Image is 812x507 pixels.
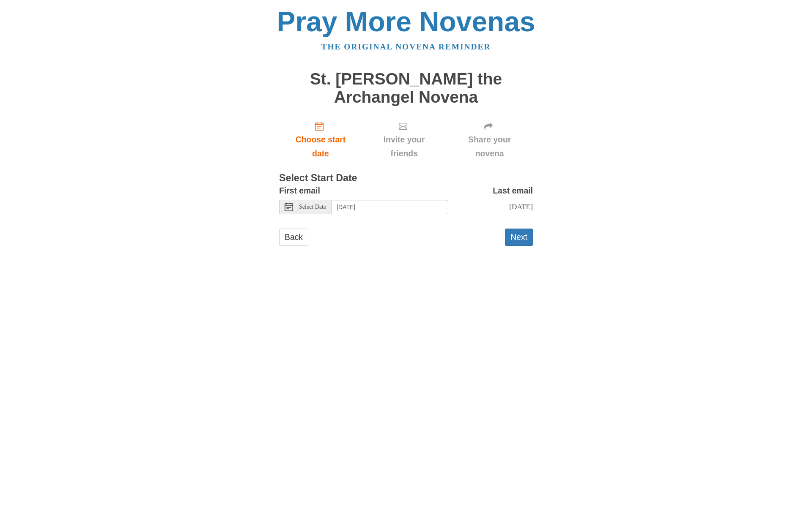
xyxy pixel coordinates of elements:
a: The original novena reminder [321,42,491,51]
h3: Select Start Date [279,173,533,184]
span: Invite your friends [370,133,438,161]
div: Click "Next" to confirm your start date first. [362,114,446,165]
label: Last email [493,184,533,198]
div: Click "Next" to confirm your start date first. [446,114,533,165]
span: Share your novena [455,133,524,161]
a: Back [279,229,308,246]
span: [DATE] [509,202,533,211]
h1: St. [PERSON_NAME] the Archangel Novena [279,70,533,106]
a: Choose start date [279,114,362,165]
label: First email [279,184,320,198]
a: Pray More Novenas [277,6,535,37]
button: Next [505,229,533,246]
span: Select Date [299,204,326,210]
span: Choose start date [288,133,354,161]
